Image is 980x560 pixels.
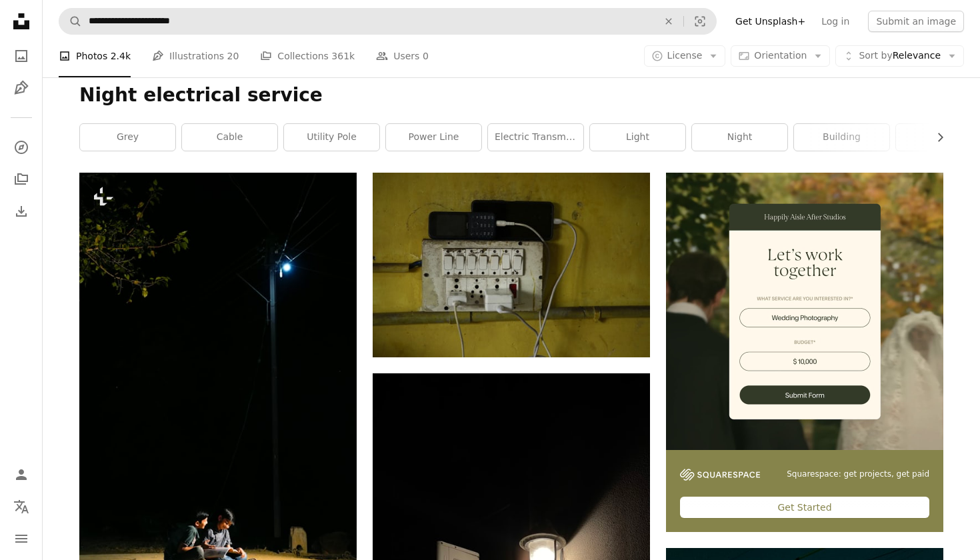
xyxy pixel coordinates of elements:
a: Collections [8,166,35,193]
a: Collections 361k [260,35,355,77]
span: 20 [227,49,239,63]
a: electric transmission tower [488,124,583,151]
a: Phones are charging on an electrical outlet. [373,259,650,271]
button: scroll list to the right [928,124,943,151]
button: Sort byRelevance [835,45,964,67]
span: 0 [423,49,429,63]
a: grey [80,124,175,151]
button: License [644,45,726,67]
h1: Night electrical service [79,83,943,107]
img: file-1747939393036-2c53a76c450aimage [666,173,943,450]
a: Get Unsplash+ [727,11,813,32]
a: Photos [8,43,35,69]
button: Language [8,493,35,520]
a: power line [386,124,481,151]
span: License [667,50,703,61]
a: Explore [8,134,35,161]
div: Get Started [680,497,929,518]
a: building [794,124,889,151]
span: Sort by [859,50,892,61]
button: Search Unsplash [59,9,82,34]
button: Menu [8,525,35,552]
form: Find visuals sitewide [59,8,717,35]
a: Home — Unsplash [8,8,35,37]
img: file-1747939142011-51e5cc87e3c9 [680,469,760,481]
a: utility pole [284,124,379,151]
a: Illustrations [8,75,35,101]
a: Download History [8,198,35,225]
a: cable [182,124,277,151]
img: Phones are charging on an electrical outlet. [373,173,650,357]
span: Orientation [754,50,807,61]
button: Visual search [684,9,716,34]
a: Poor child doing his homework in the street light [79,374,357,386]
a: light [590,124,685,151]
a: Log in [813,11,857,32]
span: 361k [331,49,355,63]
a: Squarespace: get projects, get paidGet Started [666,173,943,532]
a: Users 0 [376,35,429,77]
span: Squarespace: get projects, get paid [787,469,929,480]
button: Orientation [731,45,830,67]
button: Clear [654,9,683,34]
a: Illustrations 20 [152,35,239,77]
button: Submit an image [868,11,964,32]
span: Relevance [859,49,941,63]
a: night [692,124,787,151]
a: Log in / Sign up [8,461,35,488]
